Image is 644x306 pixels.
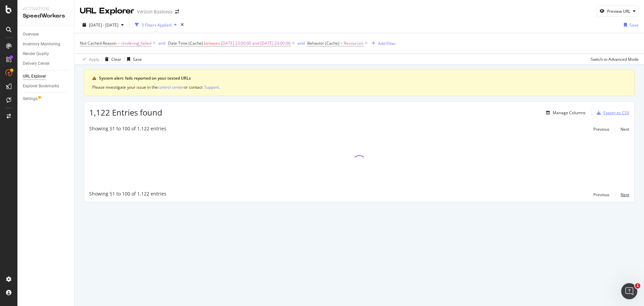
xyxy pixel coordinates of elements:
[89,125,166,133] div: Showing 51 to 100 of 1,122 entries
[621,19,639,30] button: Save
[158,84,184,90] button: control center
[23,83,59,90] div: Explorer Bookmarks
[621,190,629,199] button: Next
[340,40,343,46] span: =
[621,192,629,198] div: Next
[23,31,39,38] div: Overview
[80,40,116,46] span: Not Cached Reason
[23,41,60,48] div: Inventory Monitoring
[594,107,629,118] button: Export as CSV
[142,22,171,28] div: 3 Filters Applied
[553,110,586,116] div: Manage Columns
[369,39,396,47] button: Add Filter
[23,5,69,12] div: Activation
[179,21,185,28] div: times
[121,39,151,48] span: rendering_failed
[621,126,629,132] div: Next
[158,84,184,90] div: control center
[80,5,134,17] div: URL Explorer
[204,84,219,90] button: Support
[23,12,69,20] div: SpeedWorkers
[23,83,69,90] a: Explorer Bookmarks
[102,54,121,64] button: Clear
[23,50,69,57] a: Render Quality
[89,190,166,199] div: Showing 51 to 100 of 1,122 entries
[593,192,609,198] div: Previous
[99,75,626,81] div: System alert: fails reported on your tested URLs
[630,22,639,28] div: Save
[158,40,165,46] div: and
[298,40,305,46] button: and
[23,50,49,57] div: Render Quality
[137,8,172,15] div: Verizon Business
[607,8,630,14] div: Preview URL
[23,95,38,102] div: Settings
[158,40,165,46] button: and
[23,73,46,80] div: URL Explorer
[124,54,142,64] button: Save
[23,73,69,80] a: URL Explorer
[23,41,69,48] a: Inventory Monitoring
[597,6,639,16] button: Preview URL
[593,125,609,133] button: Previous
[133,56,142,62] div: Save
[378,41,396,46] div: Add Filter
[89,22,118,28] span: [DATE] - [DATE]
[111,56,121,62] div: Clear
[175,9,179,14] div: arrow-right-arrow-left
[621,283,637,299] iframe: Intercom live chat
[344,39,363,48] span: Resources
[221,39,290,48] span: [DATE] 23:00:00 and [DATE] 23:00:00
[168,40,203,46] span: Date Time (Cache)
[23,60,69,67] a: Delivery Center
[23,95,69,102] a: Settings
[89,56,99,62] div: Apply
[132,19,179,30] button: 3 Filters Applied
[92,84,626,90] div: Please investigate your issue in the or contact .
[80,19,126,30] button: [DATE] - [DATE]
[298,40,305,46] div: and
[593,126,609,132] div: Previous
[588,54,639,64] button: Switch to Advanced Mode
[307,40,339,46] span: Behavior (Cache)
[635,283,640,289] span: 1
[591,56,639,62] div: Switch to Advanced Mode
[80,54,99,64] button: Apply
[23,31,69,38] a: Overview
[117,40,120,46] span: =
[204,40,220,46] span: between
[23,60,50,67] div: Delivery Center
[543,109,586,117] button: Manage Columns
[89,107,162,118] span: 1,122 Entries found
[593,190,609,199] button: Previous
[603,110,629,116] div: Export as CSV
[84,70,635,96] div: warning banner
[204,84,219,90] div: Support
[621,125,629,133] button: Next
